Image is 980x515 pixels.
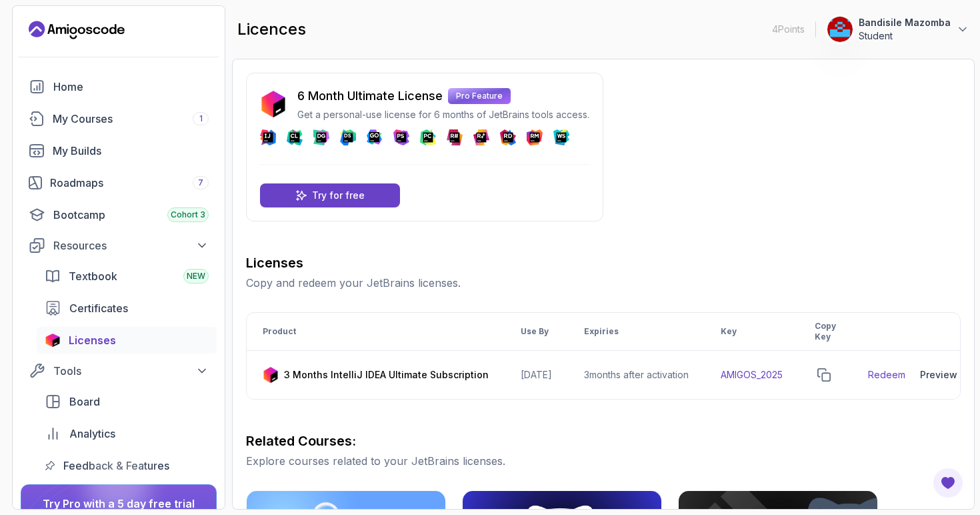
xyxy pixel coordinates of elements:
[312,189,365,202] p: Try for free
[705,313,799,351] th: Key
[920,368,957,382] div: Preview
[246,275,961,291] p: Copy and redeem your JetBrains licenses.
[827,16,969,43] button: user profile imageBandisile MazombaStudent
[260,183,400,207] a: Try for free
[247,313,505,351] th: Product
[21,201,217,228] a: bootcamp
[505,313,568,351] th: Use By
[53,237,209,253] div: Resources
[37,420,217,447] a: analytics
[37,295,217,322] a: certificates
[246,253,961,272] h3: Licenses
[69,332,116,348] span: Licenses
[21,169,217,196] a: roadmaps
[932,467,964,499] button: Open Feedback Button
[21,137,217,164] a: builds
[69,394,100,410] span: Board
[45,334,61,347] img: jetbrains icon
[260,91,287,117] img: jetbrains icon
[859,16,951,29] p: Bandisile Mazomba
[199,113,203,124] span: 1
[37,452,217,479] a: feedback
[827,17,853,42] img: user profile image
[913,362,964,388] button: Preview
[21,73,217,100] a: home
[772,23,805,36] p: 4 Points
[568,313,705,351] th: Expiries
[799,313,852,351] th: Copy Key
[297,108,589,121] p: Get a personal-use license for 6 months of JetBrains tools access.
[246,453,961,469] p: Explore courses related to your JetBrains licenses.
[50,175,209,191] div: Roadmaps
[21,105,217,132] a: courses
[284,368,489,382] p: 3 Months IntelliJ IDEA Ultimate Subscription
[859,29,951,43] p: Student
[69,268,117,284] span: Textbook
[187,271,205,282] span: NEW
[69,300,128,316] span: Certificates
[448,88,511,104] p: Pro Feature
[37,388,217,415] a: board
[69,426,115,442] span: Analytics
[237,19,306,40] h2: licences
[568,351,705,400] td: 3 months after activation
[171,209,205,220] span: Cohort 3
[53,363,209,379] div: Tools
[37,327,217,354] a: licenses
[53,111,209,127] div: My Courses
[53,207,209,223] div: Bootcamp
[53,79,209,95] div: Home
[263,367,279,383] img: jetbrains icon
[53,143,209,159] div: My Builds
[815,366,833,384] button: copy-button
[29,19,125,41] a: Landing page
[21,359,217,383] button: Tools
[198,177,203,188] span: 7
[297,87,443,105] p: 6 Month Ultimate License
[246,432,961,450] h3: Related Courses:
[505,351,568,400] td: [DATE]
[868,368,905,382] a: Redeem
[705,351,799,400] td: AMIGOS_2025
[37,263,217,290] a: textbook
[63,458,169,474] span: Feedback & Features
[21,233,217,257] button: Resources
